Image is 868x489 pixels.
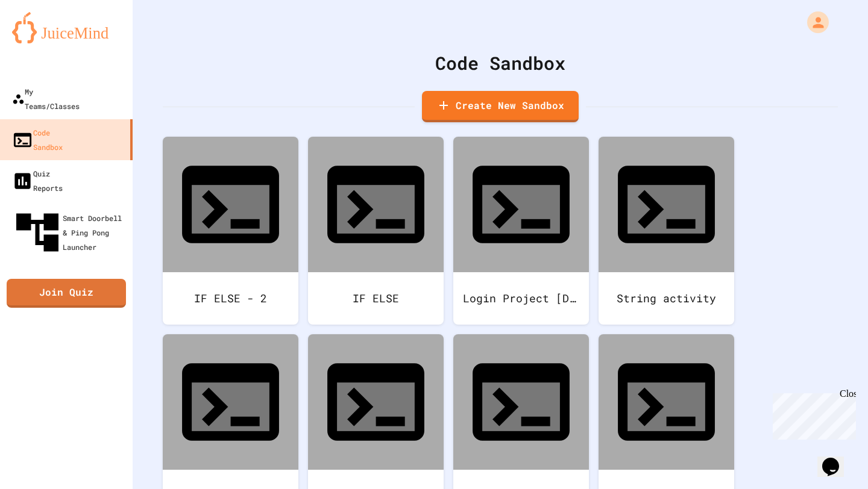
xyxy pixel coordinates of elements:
[12,84,80,113] div: My Teams/Classes
[817,441,856,477] iframe: chat widget
[5,5,83,76] div: Chat with us now!Close
[794,8,832,36] div: My Account
[12,12,121,43] img: logo-orange.svg
[163,272,298,325] div: IF ELSE - 2
[599,272,734,325] div: String activity
[599,137,734,325] a: String activity
[768,388,856,440] iframe: chat widget
[163,49,838,76] div: Code Sandbox
[12,207,128,258] div: Smart Doorbell & Ping Pong Launcher
[12,166,63,195] div: Quiz Reports
[12,125,63,154] div: Code Sandbox
[422,91,579,122] a: Create New Sandbox
[308,272,444,325] div: IF ELSE
[163,137,298,325] a: IF ELSE - 2
[7,279,126,308] a: Join Quiz
[453,272,589,325] div: Login Project [DATE]
[453,137,589,325] a: Login Project [DATE]
[308,137,444,325] a: IF ELSE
